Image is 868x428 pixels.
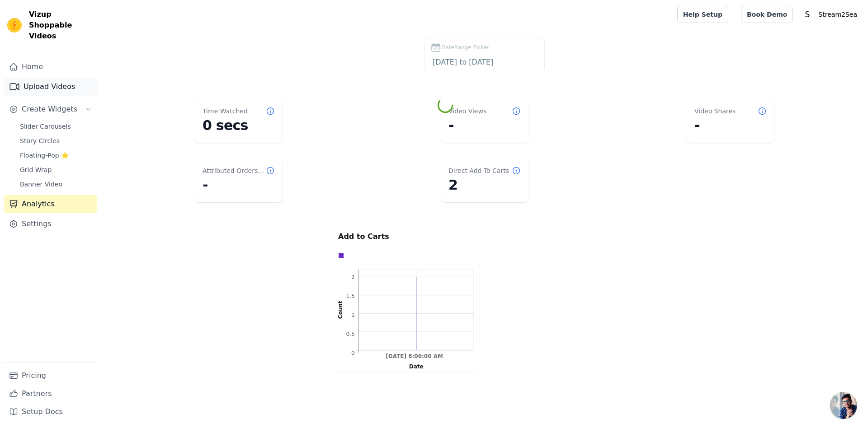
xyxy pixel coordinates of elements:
span: Create Widgets [22,104,77,115]
span: DateRange Picker [441,43,489,51]
g: bottom ticks [355,350,474,359]
a: Floating-Pop ⭐ [14,149,97,162]
a: Setup Docs [4,403,97,421]
g: left axis [325,270,359,356]
dt: Attributed Orders Count [203,166,266,175]
dd: - [448,117,521,134]
a: Grid Wrap [14,163,97,176]
a: Banner Video [14,178,97,191]
span: Banner Video [20,180,62,189]
text: Date [409,363,424,370]
input: DateRange Picker [430,56,539,68]
g: left ticks [346,270,359,356]
p: Stream2Sea [815,6,861,23]
span: Grid Wrap [20,165,52,174]
a: Partners [4,385,97,403]
a: Slider Carousels [14,120,97,133]
a: Analytics [4,195,97,213]
g: bottom axis [355,270,474,370]
a: Home [4,58,97,76]
a: Pricing [4,367,97,385]
span: Floating-Pop ⭐ [20,151,69,160]
text: [DATE] 8:00:00 AM [386,353,443,359]
text: 0 [351,350,355,356]
dt: Video Shares [694,107,736,116]
a: Upload Videos [4,78,97,96]
a: Help Setup [677,6,728,23]
text: 0.5 [346,331,354,337]
a: Story Circles [14,135,97,147]
dd: 2 [448,177,521,193]
text: 2 [351,274,355,280]
text: S [805,10,810,19]
text: Count [337,301,344,319]
div: Data groups [336,251,472,261]
dd: - [203,177,275,193]
dd: 0 secs [203,117,275,134]
g: Mon Aug 11 2025 08:00:00 GMT+0800 (Singapore Standard Time) [386,353,443,359]
p: Add to Carts [338,231,474,242]
dt: Direct Add To Carts [448,166,509,175]
span: Vizup Shoppable Videos [29,9,94,42]
a: Book Demo [741,6,793,23]
button: S Stream2Sea [800,6,861,23]
text: 1 [351,312,355,318]
span: Slider Carousels [20,122,71,131]
button: Create Widgets [4,100,97,118]
text: 1.5 [346,293,354,299]
dt: Time Watched [203,107,248,116]
span: Story Circles [20,136,60,145]
dd: - [694,117,767,134]
a: Settings [4,215,97,233]
img: Vizup [7,18,22,33]
a: Open chat [830,392,857,419]
dt: Video Views [448,107,486,116]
